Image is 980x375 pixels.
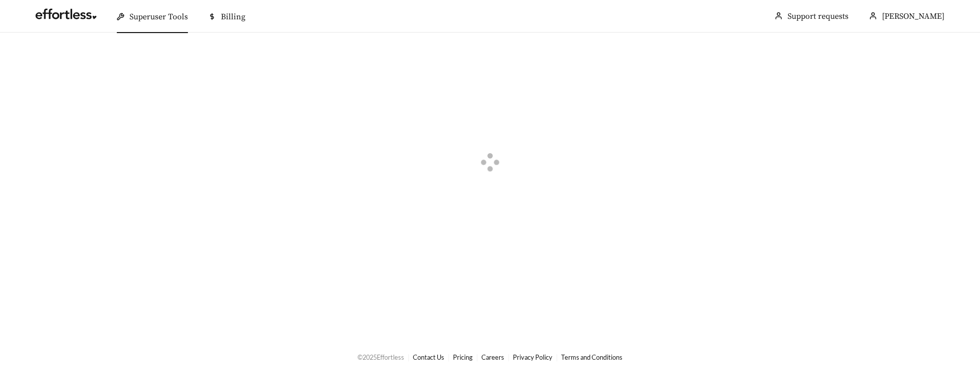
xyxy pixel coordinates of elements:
a: Support requests [788,11,848,21]
a: Careers [481,353,504,361]
span: [PERSON_NAME] [882,11,944,21]
a: Contact Us [413,353,444,361]
a: Terms and Conditions [561,353,623,361]
a: Pricing [453,353,473,361]
span: Billing [221,12,245,22]
span: © 2025 Effortless [357,353,404,361]
a: Privacy Policy [513,353,552,361]
span: Superuser Tools [129,12,188,22]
